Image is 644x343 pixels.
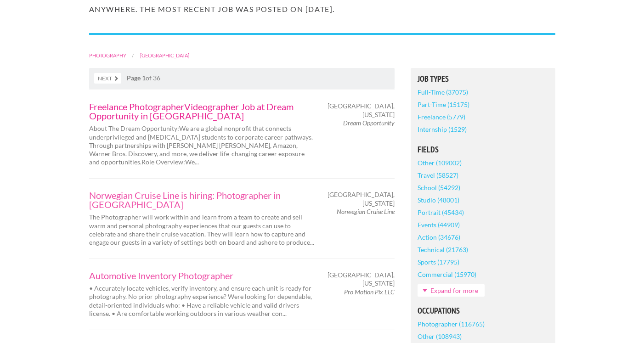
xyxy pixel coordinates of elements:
[418,307,548,315] h5: Occupations
[89,191,314,209] a: Norwegian Cruise Line is hiring: Photographer in [GEOGRAPHIC_DATA]
[337,208,395,215] em: Norwegian Cruise Line
[140,52,189,58] a: [GEOGRAPHIC_DATA]
[418,318,485,330] a: Photographer (116765)
[418,194,459,206] a: Studio (48001)
[418,284,485,297] a: Expand for more
[418,123,467,135] a: Internship (1529)
[89,68,395,89] nav: of 36
[418,243,468,256] a: Technical (21763)
[328,102,395,118] span: [GEOGRAPHIC_DATA], [US_STATE]
[89,213,314,247] p: The Photographer will work within and learn from a team to create and sell warm and personal phot...
[328,191,395,207] span: [GEOGRAPHIC_DATA], [US_STATE]
[418,146,548,154] h5: Fields
[344,288,395,296] em: Pro Motion Pix LLC
[418,75,548,83] h5: Job Types
[418,268,476,281] a: Commercial (15970)
[127,74,146,82] strong: Page 1
[418,157,462,169] a: Other (109002)
[328,271,395,287] span: [GEOGRAPHIC_DATA], [US_STATE]
[418,111,465,123] a: Freelance (5779)
[418,86,468,98] a: Full-Time (37075)
[418,256,459,268] a: Sports (17795)
[418,231,460,243] a: Action (34676)
[418,169,458,181] a: Travel (58527)
[89,52,126,58] a: Photography
[343,119,395,127] em: Dream Opportunity
[89,124,314,166] p: About The Dream Opportunity:We are a global nonprofit that connects underprivileged and [MEDICAL_...
[418,181,460,194] a: School (54292)
[418,98,469,111] a: Part-Time (15175)
[418,219,460,231] a: Events (44909)
[94,73,121,84] a: Next
[89,102,314,120] a: Freelance PhotographerVideographer Job at Dream Opportunity in [GEOGRAPHIC_DATA]
[89,284,314,318] p: • Accurately locate vehicles, verify inventory, and ensure each unit is ready for photography. No...
[89,271,314,280] a: Automotive Inventory Photographer
[418,330,462,343] a: Other (108943)
[418,206,464,219] a: Portrait (45434)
